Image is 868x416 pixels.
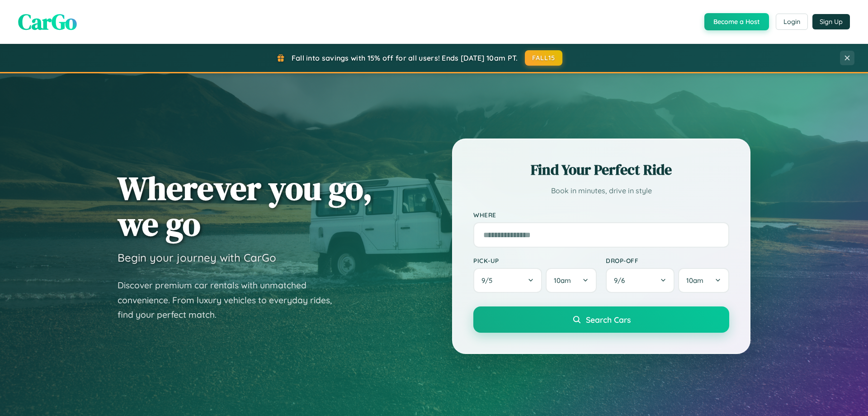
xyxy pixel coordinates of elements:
[473,160,729,180] h2: Find Your Perfect Ride
[704,13,769,30] button: Become a Host
[481,276,497,285] span: 9 / 5
[118,278,344,322] p: Discover premium car rentals with unmatched convenience. From luxury vehicles to everyday rides, ...
[812,14,850,29] button: Sign Up
[118,251,276,264] h3: Begin your journey with CarGo
[686,276,703,285] span: 10am
[586,315,631,325] span: Search Cars
[606,257,729,264] label: Drop-off
[118,170,373,242] h1: Wherever you go, we go
[776,14,808,30] button: Login
[473,211,729,219] label: Where
[546,268,597,293] button: 10am
[606,268,675,293] button: 9/6
[18,7,77,37] span: CarGo
[473,268,542,293] button: 9/5
[614,276,629,285] span: 9 / 6
[292,53,518,62] span: Fall into savings with 15% off for all users! Ends [DATE] 10am PT.
[473,306,729,333] button: Search Cars
[473,184,729,197] p: Book in minutes, drive in style
[473,257,597,264] label: Pick-up
[678,268,729,293] button: 10am
[554,276,571,285] span: 10am
[525,50,563,66] button: FALL15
